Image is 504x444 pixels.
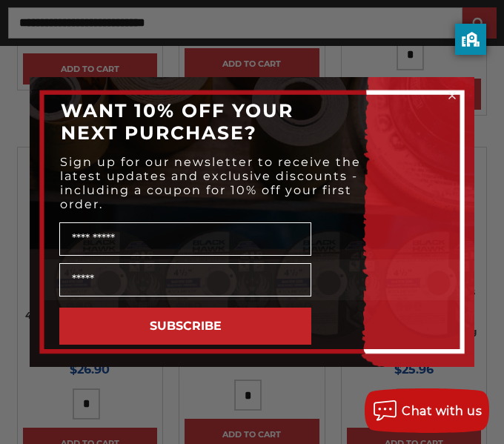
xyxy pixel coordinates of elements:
[60,155,361,211] span: Sign up for our newsletter to receive the latest updates and exclusive discounts - including a co...
[402,404,482,418] span: Chat with us
[445,88,460,103] button: Close dialog
[61,99,294,144] span: WANT 10% OFF YOUR NEXT PURCHASE?
[365,388,489,433] button: Chat with us
[59,263,311,296] input: Email
[59,308,311,345] button: SUBSCRIBE
[455,24,486,55] button: privacy banner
